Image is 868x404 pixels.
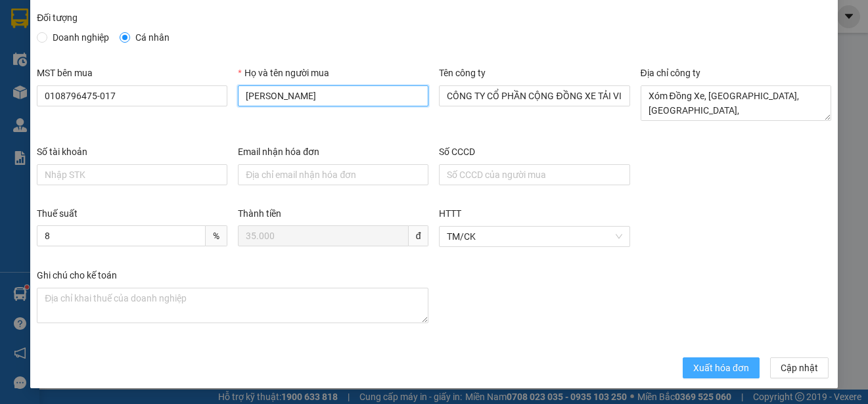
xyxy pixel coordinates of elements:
label: Số CCCD [439,146,475,157]
label: Họ và tên người mua [238,68,329,78]
input: Họ và tên người mua [238,85,428,106]
label: Tên công ty [439,68,486,78]
span: Doanh nghiệp [47,30,114,45]
input: Số CCCD [439,164,629,185]
label: Email nhận hóa đơn [238,146,319,157]
span: % [206,225,227,246]
input: Số tài khoản [37,164,227,185]
span: đ [409,225,429,246]
input: MST bên mua [37,85,227,106]
label: Số tài khoản [37,146,87,157]
label: HTTT [439,208,461,219]
span: TM/CK [447,227,622,246]
button: Cập nhật [770,357,829,378]
button: Xuất hóa đơn [683,357,760,378]
label: MST bên mua [37,68,93,78]
input: Thuế suất [37,225,206,246]
span: Xuất hóa đơn [693,361,749,375]
input: Tên công ty [439,85,629,106]
label: Thành tiền [238,208,281,219]
textarea: Ghi chú đơn hàng Ghi chú cho kế toán [37,288,428,323]
label: Thuế suất [37,208,78,219]
input: Email nhận hóa đơn [238,164,428,185]
span: Cập nhật [781,361,818,375]
textarea: Địa chỉ công ty [641,85,831,121]
span: Cá nhân [130,30,175,45]
label: Ghi chú cho kế toán [37,270,117,281]
label: Địa chỉ công ty [641,68,700,78]
label: Đối tượng [37,12,78,23]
